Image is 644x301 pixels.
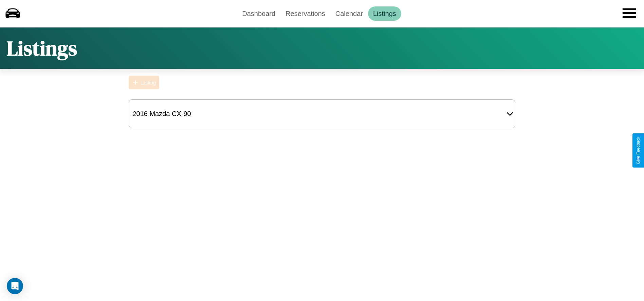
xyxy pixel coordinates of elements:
div: Give Feedback [636,137,641,164]
h1: Listings [7,34,77,62]
a: Calendar [330,6,368,21]
button: Listing [129,76,159,89]
a: Listings [368,6,401,21]
div: Listing [141,80,156,86]
a: Reservations [280,6,330,21]
a: Dashboard [237,6,280,21]
div: Open Intercom Messenger [7,278,23,294]
div: 2016 Mazda CX-90 [129,107,194,121]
